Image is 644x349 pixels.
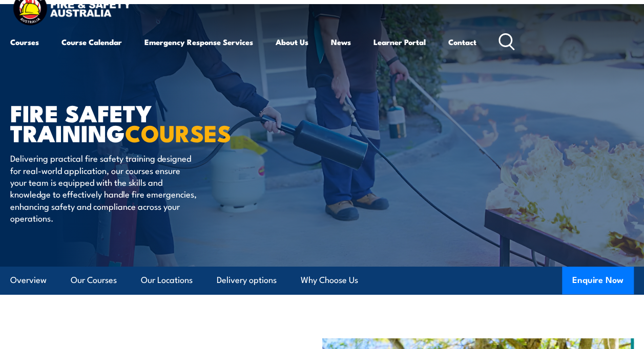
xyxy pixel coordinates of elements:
[448,30,476,54] a: Contact
[10,267,47,294] a: Overview
[71,267,117,294] a: Our Courses
[10,152,197,224] p: Delivering practical fire safety training designed for real-world application, our courses ensure...
[373,30,426,54] a: Learner Portal
[301,267,358,294] a: Why Choose Us
[331,30,351,54] a: News
[125,115,231,150] strong: COURSES
[61,30,122,54] a: Course Calendar
[276,30,308,54] a: About Us
[144,30,253,54] a: Emergency Response Services
[10,102,263,142] h1: FIRE SAFETY TRAINING
[141,267,193,294] a: Our Locations
[10,30,39,54] a: Courses
[217,267,277,294] a: Delivery options
[562,267,634,294] button: Enquire Now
